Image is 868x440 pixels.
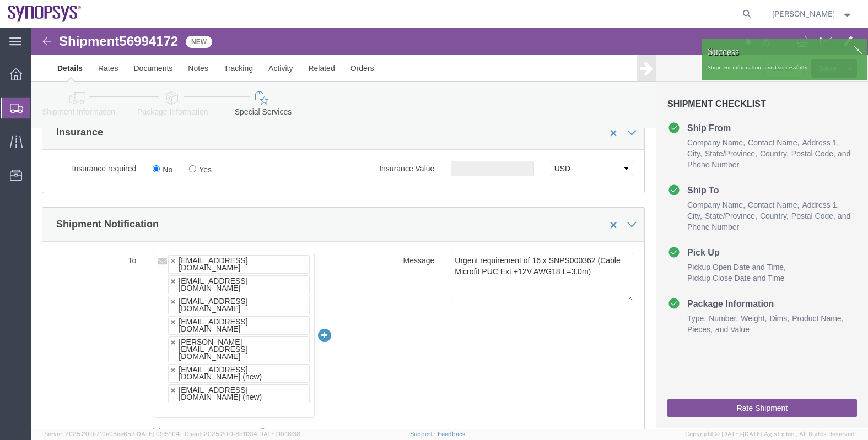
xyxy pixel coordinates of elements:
[135,431,180,437] span: [DATE] 09:51:04
[410,431,438,437] a: Support
[185,431,300,437] span: Client: 2025.20.0-8b113f4
[685,430,855,439] span: Copyright © [DATE]-[DATE] Agistix Inc., All Rights Reserved
[257,431,300,437] span: [DATE] 10:16:38
[772,8,835,20] span: Kris Ford
[438,431,466,437] a: Feedback
[31,28,868,428] iframe: FS Legacy Container
[8,6,82,22] img: logo
[44,431,180,437] span: Server: 2025.20.0-710e05ee653
[772,7,853,20] button: [PERSON_NAME]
